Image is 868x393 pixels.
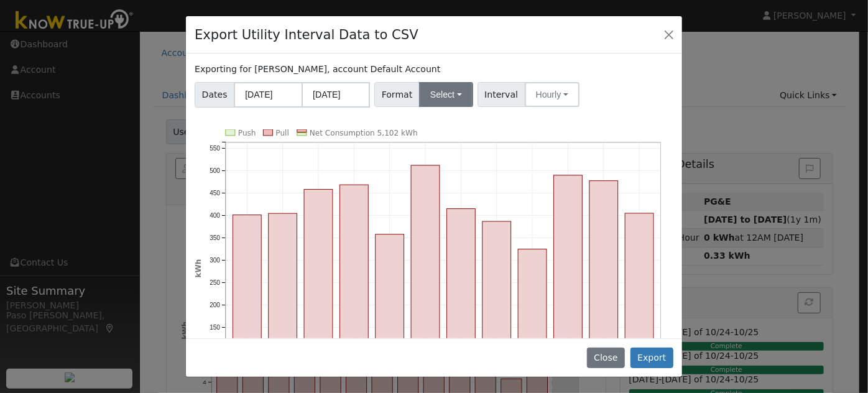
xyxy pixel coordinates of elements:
[525,82,579,107] button: Hourly
[587,348,625,369] button: Close
[419,82,473,107] button: Select
[310,129,418,137] text: Net Consumption 5,102 kWh
[238,129,256,137] text: Push
[195,63,440,76] label: Exporting for [PERSON_NAME], account Default Account
[210,212,220,219] text: 400
[660,25,678,43] button: Close
[276,129,289,137] text: Pull
[210,145,220,152] text: 550
[478,82,525,107] span: Interval
[195,25,418,45] h4: Export Utility Interval Data to CSV
[194,259,203,278] text: kWh
[210,324,220,331] text: 150
[210,279,220,286] text: 250
[210,234,220,241] text: 350
[210,167,220,174] text: 500
[195,82,234,108] span: Dates
[374,82,420,107] span: Format
[210,257,220,264] text: 300
[210,190,220,196] text: 450
[210,302,220,308] text: 200
[630,348,673,369] button: Export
